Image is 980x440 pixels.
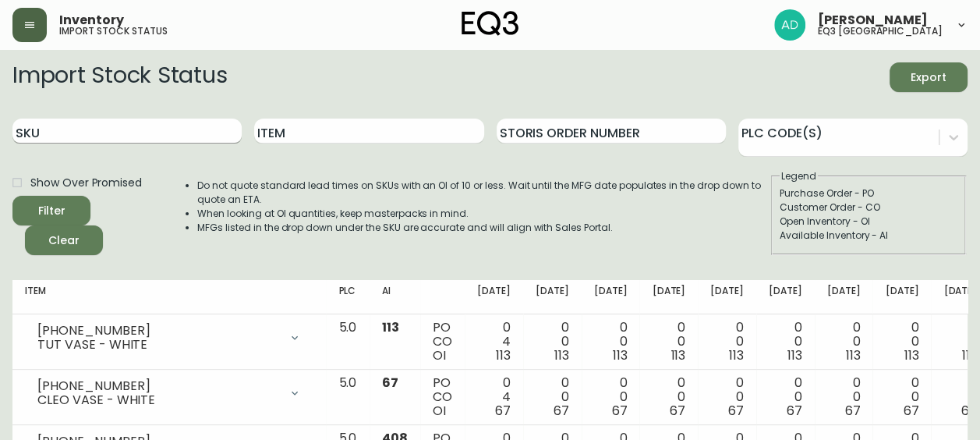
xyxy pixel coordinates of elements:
span: 67 [554,402,569,420]
li: MFGs listed in the drop down under the SKU are accurate and will align with Sales Portal. [197,221,769,235]
div: 0 0 [652,321,685,363]
div: 0 0 [652,376,685,418]
span: Inventory [59,14,124,27]
span: 67 [903,402,918,420]
th: [DATE] [872,280,931,314]
span: Show Over Promised [30,175,142,191]
span: 67 [495,402,511,420]
div: 0 0 [594,321,628,363]
span: 67 [787,402,802,420]
span: 67 [612,402,628,420]
div: Open Inventory - OI [780,215,957,229]
img: 308eed972967e97254d70fe596219f44 [774,9,805,41]
th: PLC [326,280,370,314]
th: Item [12,280,326,314]
span: Export [902,68,955,87]
span: [PERSON_NAME] [818,14,928,27]
div: 0 0 [885,321,918,363]
h5: eq3 [GEOGRAPHIC_DATA] [818,27,943,36]
span: 113 [382,318,399,336]
div: 0 0 [710,376,744,418]
div: Customer Order - CO [780,200,957,215]
th: [DATE] [639,280,698,314]
button: Clear [25,225,103,255]
span: 113 [496,346,511,364]
span: 113 [904,346,918,364]
div: 0 0 [769,321,802,363]
div: Purchase Order - PO [780,186,957,200]
div: [PHONE_NUMBER]TUT VASE - WHITE [25,321,313,355]
span: 113 [846,346,861,364]
td: 5.0 [326,370,370,425]
div: CLEO VASE - WHITE [37,393,279,407]
div: PO CO [433,321,452,363]
div: 0 4 [477,321,511,363]
span: 67 [728,402,744,420]
span: Clear [37,231,90,250]
li: Do not quote standard lead times on SKUs with an OI of 10 or less. Wait until the MFG date popula... [197,179,769,207]
span: 113 [554,346,569,364]
div: Available Inventory - AI [780,229,957,243]
th: [DATE] [815,280,873,314]
div: 0 0 [885,376,918,418]
div: TUT VASE - WHITE [37,338,279,352]
button: Export [890,62,968,92]
th: [DATE] [698,280,756,314]
div: PO CO [433,376,452,418]
div: 0 0 [536,321,569,363]
span: 67 [670,402,685,420]
h2: Import Stock Status [12,62,227,92]
div: 0 0 [536,376,569,418]
span: 113 [729,346,744,364]
li: When looking at OI quantities, keep masterpacks in mind. [197,207,769,221]
span: 67 [961,402,977,420]
div: 0 0 [827,376,861,418]
div: Filter [38,201,65,221]
div: [PHONE_NUMBER] [37,324,279,338]
div: 0 4 [477,376,511,418]
td: 5.0 [326,314,370,370]
legend: Legend [780,169,818,183]
th: [DATE] [465,280,523,314]
div: [PHONE_NUMBER] [37,379,279,393]
div: 0 0 [594,376,628,418]
span: 113 [787,346,802,364]
div: 0 0 [710,321,744,363]
span: 67 [382,374,398,392]
span: 67 [845,402,861,420]
div: [PHONE_NUMBER]CLEO VASE - WHITE [25,376,313,410]
th: AI [370,280,420,314]
th: [DATE] [582,280,640,314]
th: [DATE] [756,280,815,314]
div: 0 0 [769,376,802,418]
span: 113 [962,346,977,364]
img: logo [462,11,519,36]
span: OI [433,402,446,420]
div: 0 0 [943,321,977,363]
div: 0 0 [943,376,977,418]
span: 113 [613,346,628,364]
div: 0 0 [827,321,861,363]
span: 113 [670,346,685,364]
span: OI [433,346,446,364]
th: [DATE] [523,280,582,314]
h5: import stock status [59,27,168,36]
button: Filter [12,196,90,225]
